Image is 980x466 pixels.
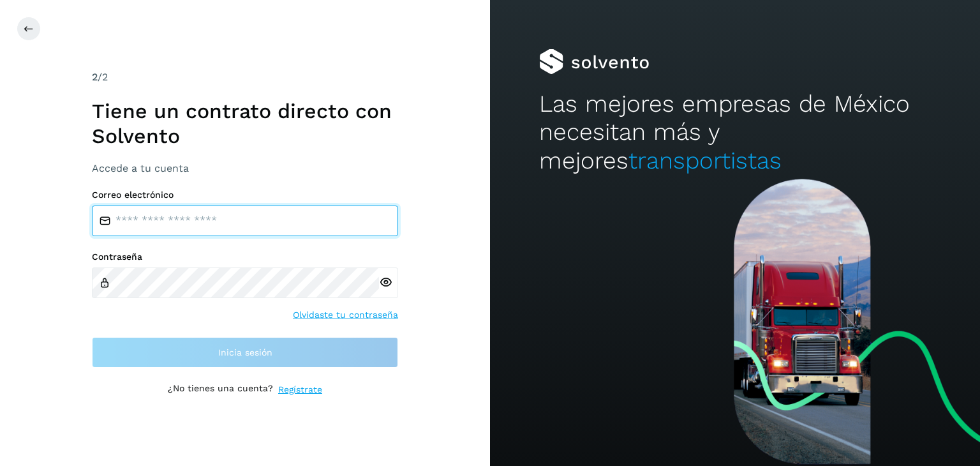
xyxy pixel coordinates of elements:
a: Regístrate [278,383,322,396]
span: transportistas [628,147,782,174]
h2: Las mejores empresas de México necesitan más y mejores [539,90,931,175]
label: Correo electrónico [92,190,398,200]
h3: Accede a tu cuenta [92,162,398,174]
div: /2 [92,70,398,85]
a: Olvidaste tu contraseña [293,308,398,322]
label: Contraseña [92,252,398,262]
span: 2 [92,71,98,83]
p: ¿No tienes una cuenta? [168,383,273,396]
span: Inicia sesión [218,348,272,357]
button: Inicia sesión [92,337,398,368]
h1: Tiene un contrato directo con Solvento [92,99,398,148]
